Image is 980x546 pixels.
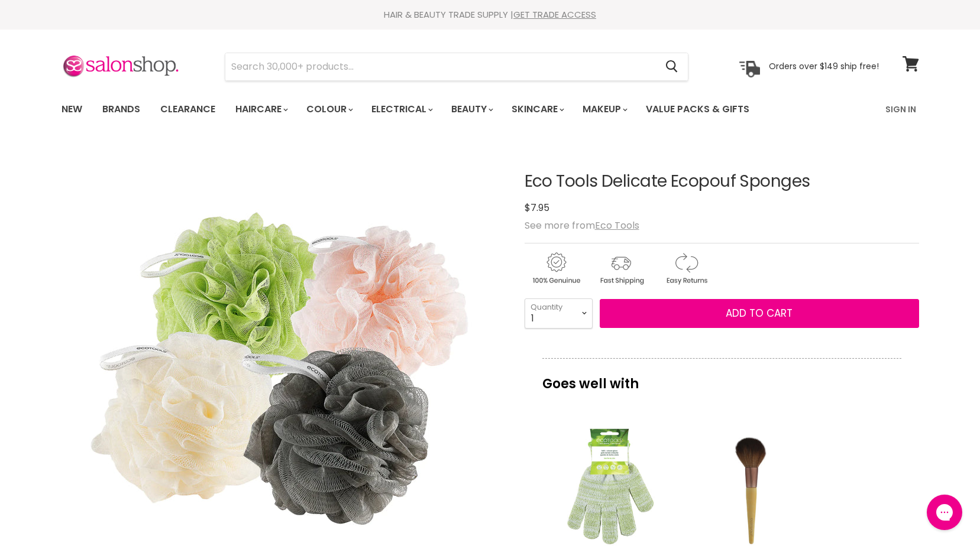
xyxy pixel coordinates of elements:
[525,251,587,287] img: genuine.gif
[93,97,149,122] a: Brands
[574,97,635,122] a: Makeup
[442,97,500,122] a: Beauty
[637,97,758,122] a: Value Packs & Gifts
[297,97,360,122] a: Colour
[525,298,593,328] select: Quantity
[47,92,934,126] nav: Main
[726,306,793,320] span: Add to cart
[542,358,901,397] p: Goes well with
[769,61,879,71] p: Orders over $149 ship free!
[921,490,968,534] iframe: Gorgias live chat messenger
[513,8,596,21] a: GET TRADE ACCESS
[363,97,440,122] a: Electrical
[225,53,688,81] form: Product
[47,9,934,21] div: HAIR & BEAUTY TRADE SUPPLY |
[503,97,571,122] a: Skincare
[656,53,688,80] button: Search
[655,251,717,287] img: returns.gif
[595,219,639,232] a: Eco Tools
[590,251,652,287] img: shipping.gif
[525,201,549,214] span: $7.95
[878,97,923,122] a: Sign In
[151,97,224,122] a: Clearance
[53,92,819,126] ul: Main menu
[600,299,919,329] button: Add to cart
[525,173,919,191] h1: Eco Tools Delicate Ecopouf Sponges
[53,97,91,122] a: New
[525,219,639,232] span: See more from
[227,97,295,122] a: Haircare
[225,53,656,80] input: Search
